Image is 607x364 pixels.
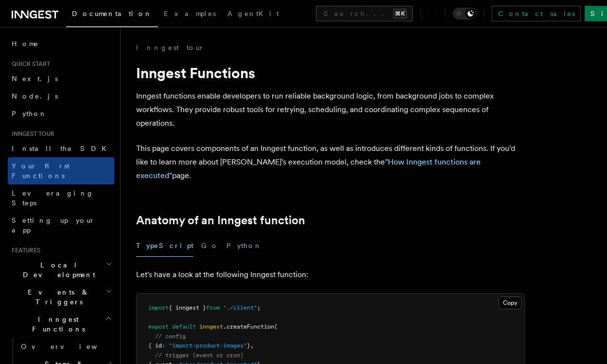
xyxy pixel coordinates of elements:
[8,287,106,307] span: Events & Triggers
[148,304,169,311] span: import
[274,323,277,330] span: (
[12,145,112,152] span: Install the SDK
[162,342,165,349] span: :
[206,304,220,311] span: from
[8,247,40,254] span: Features
[222,3,285,26] a: AgentKit
[136,268,525,281] p: Let's have a look at the following Inngest function:
[499,297,521,309] button: Copy
[8,212,114,239] a: Setting up your app
[316,6,413,21] button: Search...⌘K
[158,3,222,26] a: Examples
[12,110,47,117] span: Python
[12,162,69,180] span: Your first Functions
[247,342,250,349] span: }
[8,35,114,52] a: Home
[136,214,305,227] a: Anatomy of an Inngest function
[155,352,243,359] span: // trigger (event or cron)
[12,39,39,49] span: Home
[164,10,216,17] span: Examples
[12,216,95,234] span: Setting up your app
[172,323,196,330] span: default
[226,235,262,257] button: Python
[223,304,257,311] span: "./client"
[8,314,105,334] span: Inngest Functions
[8,184,114,212] a: Leveraging Steps
[12,92,58,100] span: Node.js
[201,235,219,257] button: Go
[136,235,193,257] button: TypeScript
[223,323,274,330] span: .createFunction
[393,9,407,18] kbd: ⌘K
[136,89,525,130] p: Inngest functions enable developers to run reliable background logic, from background jobs to com...
[8,60,50,68] span: Quick start
[169,304,206,311] span: { inngest }
[8,260,106,280] span: Local Development
[8,283,114,311] button: Events & Triggers
[257,304,260,311] span: ;
[8,256,114,283] button: Local Development
[8,87,114,105] a: Node.js
[199,323,223,330] span: inngest
[492,6,581,21] a: Contact sales
[8,105,114,122] a: Python
[21,343,121,350] span: Overview
[66,3,158,27] a: Documentation
[250,342,254,349] span: ,
[148,342,162,349] span: { id
[72,10,152,17] span: Documentation
[8,157,114,184] a: Your first Functions
[8,130,54,138] span: Inngest tour
[227,10,279,17] span: AgentKit
[12,189,94,207] span: Leveraging Steps
[136,142,525,182] p: This page covers components of an Inngest function, as well as introduces different kinds of func...
[453,8,476,19] button: Toggle dark mode
[8,311,114,338] button: Inngest Functions
[155,333,186,340] span: // config
[8,70,114,87] a: Next.js
[8,140,114,157] a: Install the SDK
[17,338,114,355] a: Overview
[148,323,169,330] span: export
[12,75,58,83] span: Next.js
[169,342,247,349] span: "import-product-images"
[136,64,525,82] h1: Inngest Functions
[136,43,204,52] a: Inngest tour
